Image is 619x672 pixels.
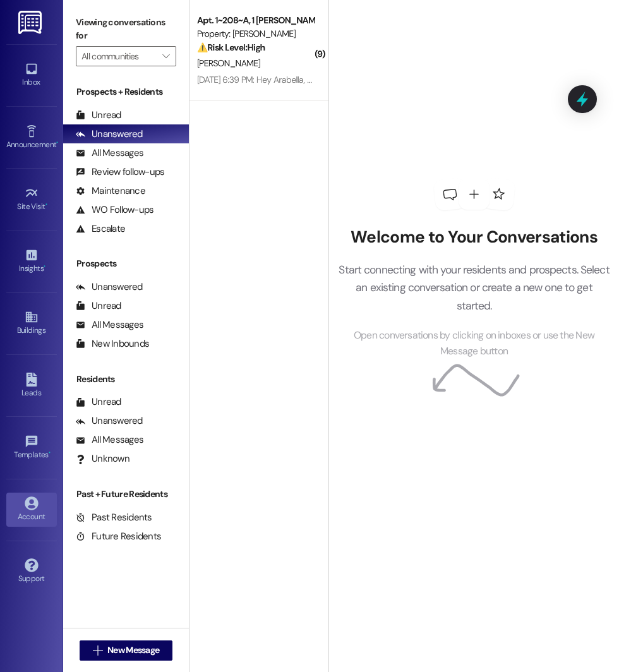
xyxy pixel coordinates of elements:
[80,640,173,661] button: New Message
[76,452,129,465] div: Unknown
[197,27,314,40] div: Property: [PERSON_NAME]
[6,306,57,340] a: Buildings
[338,328,610,359] span: Open conversations by clicking on inboxes or use the New Message button
[76,109,121,122] div: Unread
[76,299,121,313] div: Unread
[6,244,57,279] a: Insights •
[338,261,610,315] p: Start connecting with your residents and prospects. Select an existing conversation or create a n...
[338,227,610,248] h2: Welcome to Your Conversations
[56,138,58,147] span: •
[107,644,159,657] span: New Message
[6,369,57,403] a: Leads
[76,414,143,428] div: Unanswered
[76,128,143,141] div: Unanswered
[6,555,57,589] a: Support
[45,200,47,209] span: •
[93,645,102,656] i: 
[6,493,57,527] a: Account
[6,431,57,465] a: Templates •
[197,14,314,27] div: Apt. 1~208~A, 1 [PERSON_NAME]
[63,373,189,386] div: Residents
[76,337,149,351] div: New Inbounds
[76,433,143,447] div: All Messages
[76,147,143,160] div: All Messages
[76,318,143,332] div: All Messages
[76,13,176,46] label: Viewing conversations for
[6,183,57,217] a: Site Visit •
[81,46,156,66] input: All communities
[6,58,57,92] a: Inbox
[76,222,125,236] div: Escalate
[76,184,145,198] div: Maintenance
[63,488,189,501] div: Past + Future Residents
[162,51,169,61] i: 
[49,448,51,457] span: •
[197,42,265,53] strong: ⚠️ Risk Level: High
[76,203,153,217] div: WO Follow-ups
[63,85,189,99] div: Prospects + Residents
[76,530,161,543] div: Future Residents
[63,257,189,270] div: Prospects
[44,262,45,271] span: •
[76,280,143,294] div: Unanswered
[76,165,164,179] div: Review follow-ups
[197,57,260,69] span: [PERSON_NAME]
[76,395,121,409] div: Unread
[18,11,44,34] img: ResiDesk Logo
[76,511,152,524] div: Past Residents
